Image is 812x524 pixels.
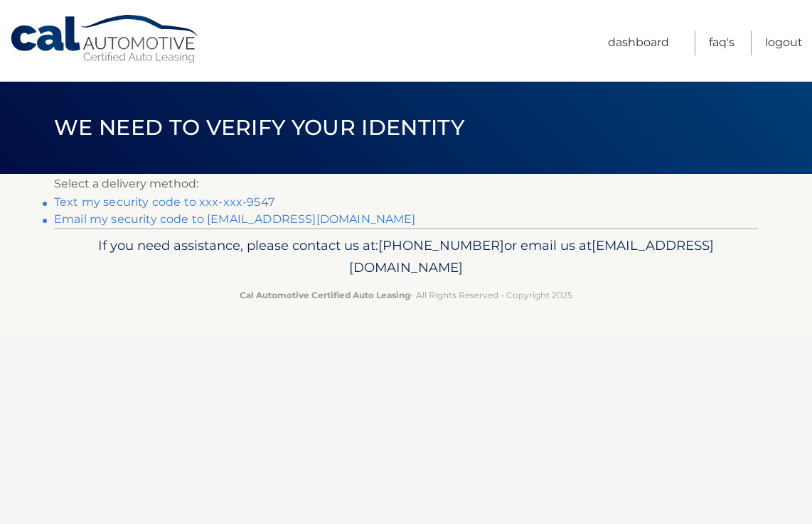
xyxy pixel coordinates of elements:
[63,288,749,302] p: - All Rights Reserved - Copyright 2025
[709,31,734,55] a: FAQ's
[608,31,669,55] a: Dashboard
[54,195,274,209] a: Text my security code to xxx-xxx-9547
[54,212,416,226] a: Email my security code to [EMAIL_ADDRESS][DOMAIN_NAME]
[765,31,803,55] a: Logout
[378,237,504,253] span: [PHONE_NUMBER]
[9,14,201,65] a: Cal Automotive
[240,290,410,300] strong: Cal Automotive Certified Auto Leasing
[54,114,464,141] span: We need to verify your identity
[63,234,749,280] p: If you need assistance, please contact us at: or email us at
[54,174,758,194] p: Select a delivery method:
